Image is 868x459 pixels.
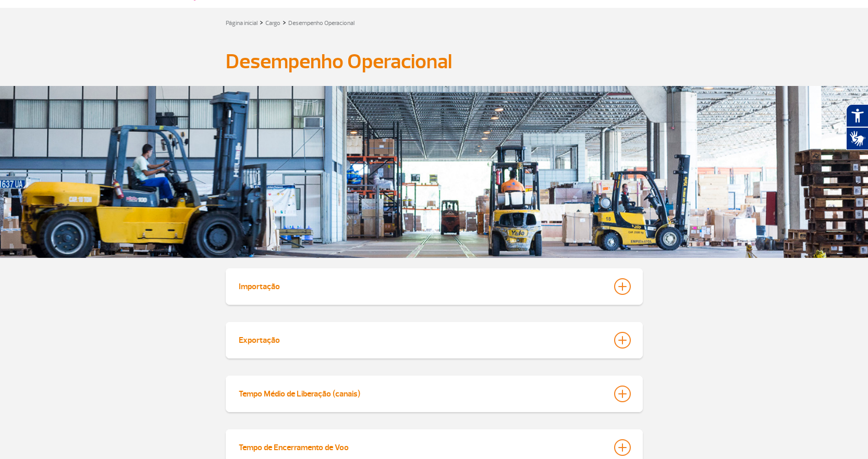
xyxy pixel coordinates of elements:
[846,127,868,150] button: Abrir tradutor de língua de sinais.
[260,16,263,28] a: >
[283,16,286,28] a: >
[265,19,280,27] a: Cargo
[226,19,258,27] a: Página inicial
[239,332,280,345] div: Exportação
[239,386,360,399] div: Tempo Médio de Liberação (canais)
[238,382,630,406] button: Tempo Médio de Liberação (canais)
[288,19,354,27] a: Desempenho Operacional
[238,328,630,352] button: Exportação
[238,275,630,299] button: Importação
[239,439,349,453] div: Tempo de Encerramento de Voo
[846,104,868,150] div: Plugin de acessibilidade da Hand Talk.
[846,104,868,127] button: Abrir recursos assistivos.
[226,53,643,70] h1: Desempenho Operacional
[239,278,280,292] div: Importação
